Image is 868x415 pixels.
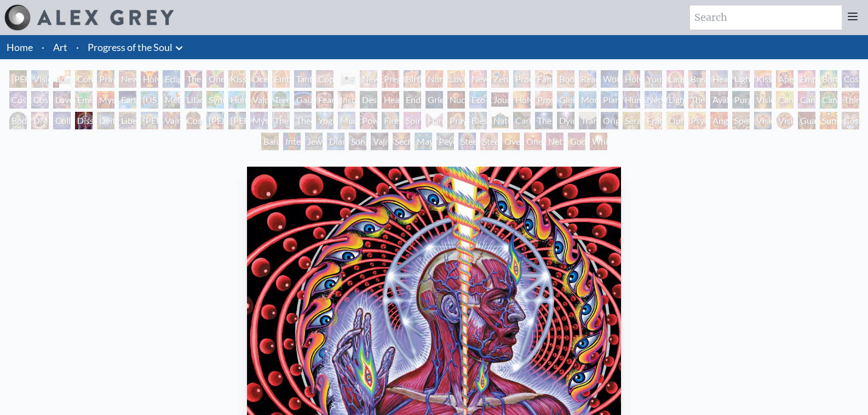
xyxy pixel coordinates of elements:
div: Ayahuasca Visitation [710,91,728,109]
div: Purging [732,91,750,109]
div: [PERSON_NAME] [228,112,246,129]
div: Emerald Grail [75,91,93,109]
div: Zena Lotus [491,70,509,88]
div: White Light [590,133,607,150]
div: Song of Vajra Being [349,133,366,150]
div: Collective Vision [53,112,71,129]
div: Mudra [338,112,355,129]
div: Healing [710,70,728,88]
div: Vision Crystal [754,112,772,129]
div: Psychomicrograph of a Fractal Paisley Cherub Feather Tip [688,112,706,129]
div: Tantra [294,70,312,88]
div: Praying [97,70,114,88]
div: Newborn [360,70,377,88]
div: Praying Hands [447,112,465,129]
div: Glimpsing the Empyrean [557,91,574,109]
div: [PERSON_NAME] [206,112,224,129]
div: Pregnancy [382,70,399,88]
div: Original Face [601,112,618,129]
div: Jewel Being [305,133,323,150]
div: One [524,133,542,150]
div: Kissing [228,70,246,88]
div: Yogi & the Möbius Sphere [316,112,334,129]
div: Ocean of Love Bliss [250,70,268,88]
div: Earth Energies [119,91,136,109]
div: Headache [382,91,399,109]
div: Bardo Being [261,133,279,150]
div: Aperture [776,70,794,88]
div: Symbiosis: Gall Wasp & Oak Tree [206,91,224,109]
div: Cannabis Sutra [798,91,815,109]
div: [PERSON_NAME] [141,112,158,129]
div: Young & Old [645,70,662,88]
input: Search [690,5,842,30]
div: Cannabacchus [820,91,837,109]
div: Mayan Being [415,133,432,150]
div: Visionary Origin of Language [31,70,49,88]
div: Cosmic [DEMOGRAPHIC_DATA] [185,112,202,129]
div: Cosmic Artist [9,91,27,109]
div: Vision Tree [754,91,772,109]
div: Lilacs [185,91,202,109]
div: Mystic Eye [250,112,268,129]
div: Boo-boo [557,70,574,88]
a: Progress of the Soul [88,39,173,55]
div: Contemplation [75,70,93,88]
div: Caring [513,112,531,129]
div: Liberation Through Seeing [119,112,136,129]
div: [PERSON_NAME] & Eve [9,70,27,88]
div: Steeplehead 1 [458,133,476,150]
div: Metamorphosis [163,91,180,109]
div: Networks [645,91,662,109]
a: Home [7,41,33,53]
div: Sunyata [820,112,837,129]
div: Eco-Atlas [469,91,487,109]
div: Insomnia [338,91,355,109]
div: Birth [404,70,421,88]
div: Peyote Being [436,133,454,150]
div: Wonder [601,70,618,88]
div: Human Geometry [623,91,640,109]
div: Holy Grail [141,70,158,88]
div: Bond [820,70,837,88]
div: Dissectional Art for Tool's Lateralus CD [75,112,93,129]
div: Lightworker [666,91,684,109]
div: Fractal Eyes [645,112,662,129]
div: Gaia [294,91,312,109]
div: Godself [568,133,585,150]
div: Prostration [535,91,553,109]
div: Despair [360,91,377,109]
div: Vajra Being [371,133,388,150]
div: Spirit Animates the Flesh [404,112,421,129]
div: Lightweaver [732,70,750,88]
div: Kiss of the [MEDICAL_DATA] [754,70,772,88]
div: Cosmic Lovers [31,91,49,109]
div: Cannabis Mudra [776,91,794,109]
div: Angel Skin [710,112,728,129]
div: Monochord [579,91,596,109]
div: Nuclear Crucifixion [447,91,465,109]
div: Mysteriosa 2 [97,91,114,109]
div: Eclipse [163,70,180,88]
div: New Family [469,70,487,88]
div: Laughing Man [666,70,684,88]
div: Holy Fire [513,91,531,109]
div: Reading [579,70,596,88]
div: Steeplehead 2 [480,133,498,150]
div: Humming Bird [228,91,246,109]
div: Oversoul [502,133,520,150]
div: Spectral Lotus [732,112,750,129]
div: Firewalking [382,112,399,129]
div: Breathing [688,70,706,88]
div: Journey of the Wounded Healer [491,91,509,109]
div: The Seer [272,112,290,129]
div: Love is a Cosmic Force [53,91,71,109]
div: Planetary Prayers [601,91,618,109]
div: Dying [557,112,574,129]
div: Diamond Being [327,133,344,150]
div: Seraphic Transport Docking on the Third Eye [623,112,640,129]
div: Net of Being [546,133,564,150]
div: Love Circuit [447,70,465,88]
div: Nursing [426,70,443,88]
div: Body/Mind as a Vibratory Field of Energy [9,112,27,129]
